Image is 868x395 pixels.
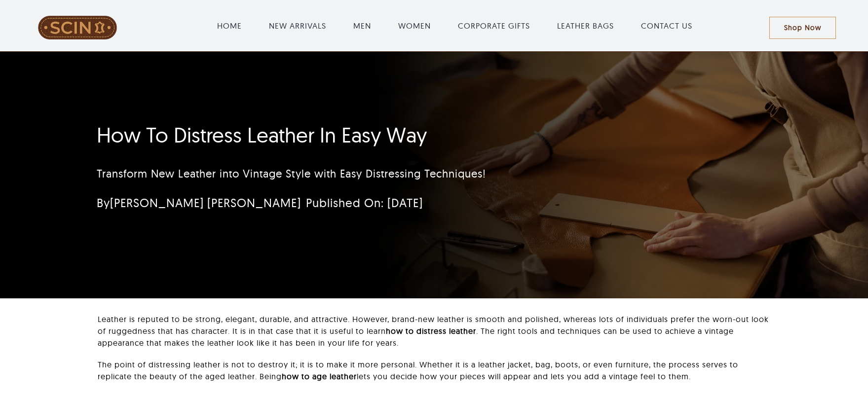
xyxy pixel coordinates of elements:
[353,20,371,32] a: MEN
[110,195,301,210] a: [PERSON_NAME] [PERSON_NAME]
[398,20,431,32] a: WOMEN
[641,20,692,32] a: CONTACT US
[458,20,530,32] a: CORPORATE GIFTS
[784,24,821,32] span: Shop Now
[306,195,423,210] span: Published On: [DATE]
[98,359,771,382] p: The point of distressing leather is not to destroy it; it is to make it more personal. Whether it...
[282,371,357,381] strong: how to age leather
[97,123,654,147] h1: How To Distress Leather In Easy Way
[557,20,614,32] a: LEATHER BAGS
[217,20,242,32] a: HOME
[386,326,476,336] strong: how to distress leather
[769,17,836,39] a: Shop Now
[141,10,769,41] nav: Main Menu
[98,313,771,349] p: Leather is reputed to be strong, elegant, durable, and attractive. However, brand-new leather is ...
[97,195,301,210] span: By
[97,166,654,182] p: Transform New Leather into Vintage Style with Easy Distressing Techniques!
[269,20,326,32] a: NEW ARRIVALS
